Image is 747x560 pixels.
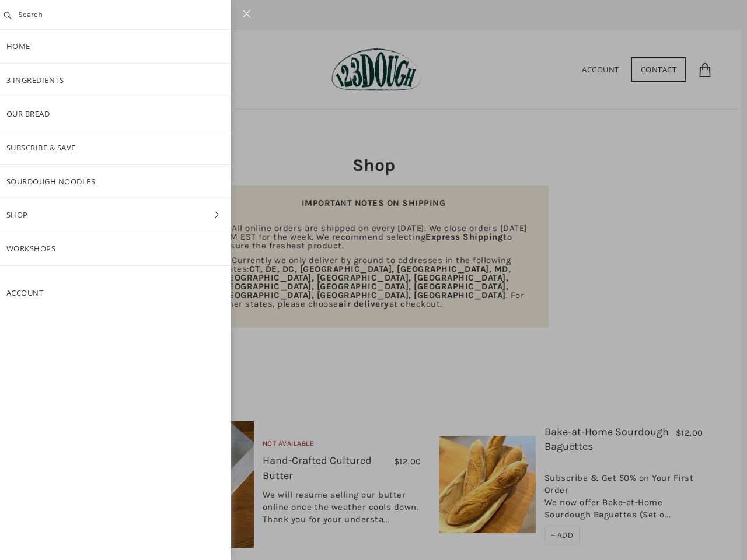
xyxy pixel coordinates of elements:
a: Account [6,288,44,298]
